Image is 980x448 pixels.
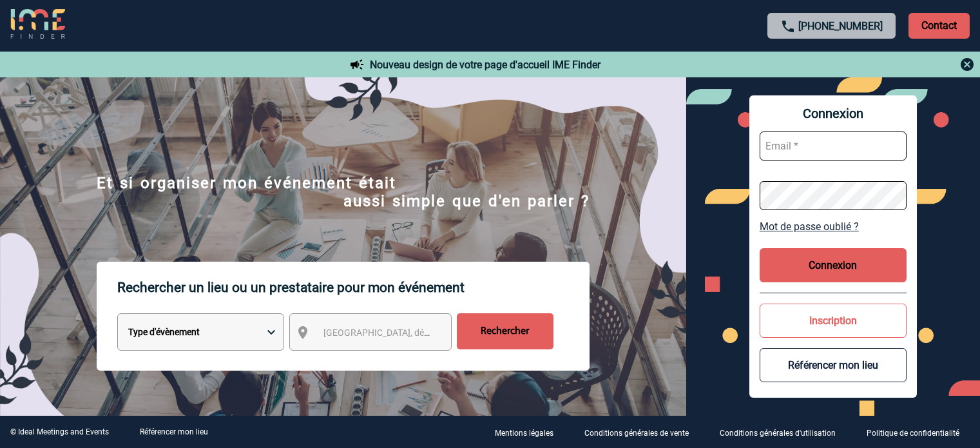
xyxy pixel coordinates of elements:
[323,327,503,338] span: [GEOGRAPHIC_DATA], département, région...
[760,106,907,121] span: Connexion
[10,427,109,436] div: © Ideal Meetings and Events
[760,131,907,161] input: Email *
[485,426,574,438] a: Mentions légales
[760,248,907,282] button: Connexion
[140,427,208,436] a: Référencer mon lieu
[720,429,836,438] p: Conditions générales d'utilisation
[709,426,856,438] a: Conditions générales d'utilisation
[856,426,980,438] a: Politique de confidentialité
[457,313,553,349] input: Rechercher
[798,20,883,32] a: [PHONE_NUMBER]
[760,304,907,338] button: Inscription
[780,19,796,34] img: call-24-px.png
[574,426,709,438] a: Conditions générales de vente
[760,220,907,233] a: Mot de passe oublié ?
[760,348,907,382] button: Référencer mon lieu
[908,13,970,39] p: Contact
[867,429,959,438] p: Politique de confidentialité
[584,429,689,438] p: Conditions générales de vente
[495,429,553,438] p: Mentions légales
[117,262,590,313] p: Rechercher un lieu ou un prestataire pour mon événement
